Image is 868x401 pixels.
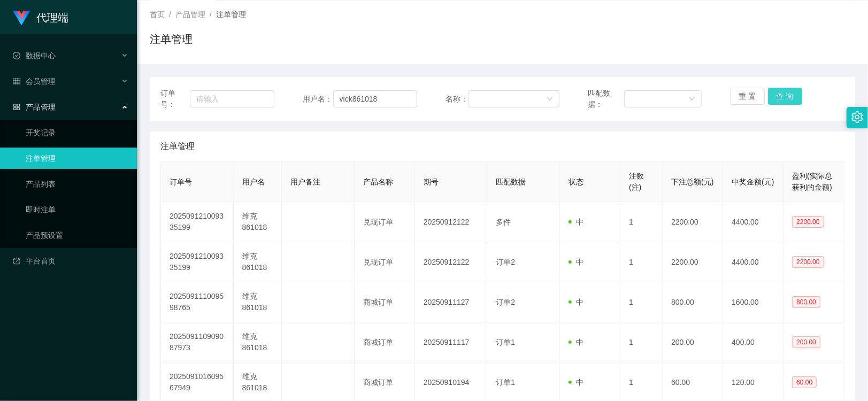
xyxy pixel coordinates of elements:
[303,94,333,105] span: 用户名：
[792,336,820,348] span: 200.00
[26,77,56,86] font: 会员管理
[576,338,583,346] font: 中
[620,282,663,322] td: 1
[234,242,282,282] td: 维克861018
[424,178,439,186] span: 期号
[290,178,320,186] span: 用户备注
[663,202,723,242] td: 2200.00
[150,10,165,19] span: 首页
[663,282,723,322] td: 800.00
[13,52,20,59] i: 图标： check-circle-o
[26,199,128,220] a: 即时注单
[210,10,212,19] span: /
[190,90,274,107] input: 请输入
[415,202,488,242] td: 20250912122
[13,250,128,272] a: 图标： 仪表板平台首页
[768,88,802,105] button: 查 询
[496,338,515,346] span: 订单1
[792,216,824,228] span: 2200.00
[629,172,644,191] span: 注数(注)
[671,178,713,186] span: 下注总额(元)
[496,298,515,306] span: 订单2
[234,282,282,322] td: 维克861018
[161,242,234,282] td: 202509121009335199
[689,96,695,103] i: 图标： 向下
[588,88,624,110] span: 匹配数据：
[415,322,488,363] td: 20250911117
[723,322,783,363] td: 400.00
[496,378,515,387] span: 订单1
[663,322,723,363] td: 200.00
[355,202,415,242] td: 兑现订单
[13,13,68,21] a: 代理端
[355,282,415,322] td: 商城订单
[234,202,282,242] td: 维克861018
[242,178,265,186] span: 用户名
[415,242,488,282] td: 20250912122
[792,296,820,308] span: 800.00
[169,10,171,19] span: /
[355,242,415,282] td: 兑现订单
[620,322,663,363] td: 1
[732,178,774,186] span: 中奖金额(元)
[576,378,583,387] font: 中
[792,172,832,191] span: 盈利(实际总获利的金额)
[569,178,583,186] span: 状态
[415,282,488,322] td: 20250911127
[36,1,68,35] h1: 代理端
[175,10,205,19] span: 产品管理
[26,173,128,195] a: 产品列表
[576,298,583,306] font: 中
[234,322,282,363] td: 维克861018
[851,111,863,123] i: 图标： 设置
[731,88,765,105] button: 重 置
[13,78,20,85] i: 图标： table
[496,178,526,186] span: 匹配数据
[160,88,190,110] span: 订单号：
[620,242,663,282] td: 1
[13,103,20,111] i: 图标： AppStore-O
[363,178,393,186] span: 产品名称
[496,218,511,226] span: 多件
[723,282,783,322] td: 1600.00
[26,122,128,143] a: 开奖记录
[333,90,417,107] input: 请输入
[723,202,783,242] td: 4400.00
[620,202,663,242] td: 1
[792,256,824,268] span: 2200.00
[576,218,583,226] font: 中
[160,140,195,153] span: 注单管理
[792,376,817,388] span: 60.00
[26,148,128,169] a: 注单管理
[26,103,56,111] font: 产品管理
[161,202,234,242] td: 202509121009335199
[26,225,128,246] a: 产品预设置
[496,258,515,266] span: 订单2
[170,178,192,186] span: 订单号
[355,322,415,363] td: 商城订单
[216,10,246,19] span: 注单管理
[161,282,234,322] td: 202509111009598765
[150,31,193,47] h1: 注单管理
[13,11,30,26] img: logo.9652507e.png
[161,322,234,363] td: 202509110909087973
[723,242,783,282] td: 4400.00
[547,96,553,103] i: 图标： 向下
[576,258,583,266] font: 中
[663,242,723,282] td: 2200.00
[26,51,56,60] font: 数据中心
[445,94,468,105] span: 名称：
